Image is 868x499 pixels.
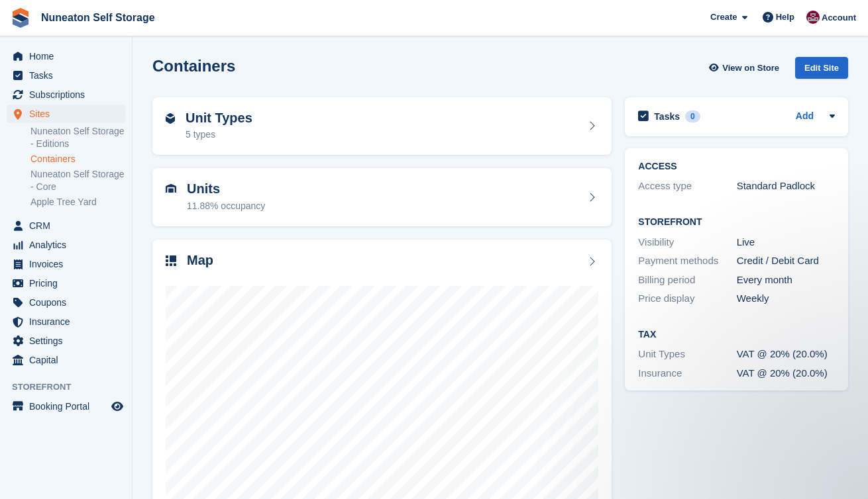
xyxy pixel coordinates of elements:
[29,312,109,331] span: Insurance
[737,366,835,381] div: VAT @ 20% (20.0%)
[29,216,109,235] span: CRM
[29,351,109,369] span: Capital
[30,168,125,193] a: Nuneaton Self Storage - Core
[795,57,848,79] div: Edit Site
[638,347,736,362] div: Unit Types
[29,85,109,104] span: Subscriptions
[186,128,252,142] div: 5 types
[186,111,252,126] h2: Unit Types
[29,66,109,85] span: Tasks
[796,109,814,124] a: Add
[109,398,125,414] a: Preview store
[722,62,779,75] span: View on Store
[30,196,125,208] a: Apple Tree Yard
[29,274,109,293] span: Pricing
[7,85,125,104] a: menu
[737,235,835,250] div: Live
[187,199,265,213] div: 11.88% occupancy
[7,293,125,312] a: menu
[685,111,700,122] div: 0
[152,57,235,75] h2: Containers
[187,253,213,268] h2: Map
[737,273,835,288] div: Every month
[11,8,30,28] img: stora-icon-8386f47178a22dfd0bd8f6a31ec36ba5ce8667c1dd55bd0f319d3a0aa187defe.svg
[166,184,176,193] img: unit-icn-7be61d7bf1b0ce9d3e12c5938cc71ed9869f7b940bace4675aadf7bd6d80202e.svg
[29,293,109,312] span: Coupons
[30,153,125,165] a: Containers
[638,291,736,306] div: Price display
[822,11,856,24] span: Account
[806,11,820,24] img: Chris Palmer
[7,255,125,273] a: menu
[638,273,736,288] div: Billing period
[638,330,835,340] h2: Tax
[7,274,125,293] a: menu
[166,255,176,266] img: map-icn-33ee37083ee616e46c38cad1a60f524a97daa1e2b2c8c0bc3eb3415660979fc1.svg
[7,397,125,416] a: menu
[776,11,794,24] span: Help
[7,312,125,331] a: menu
[737,253,835,269] div: Credit / Debit Card
[30,125,125,150] a: Nuneaton Self Storage - Editions
[638,179,736,194] div: Access type
[7,47,125,66] a: menu
[29,332,109,350] span: Settings
[152,168,612,226] a: Units 11.88% occupancy
[29,236,109,254] span: Analytics
[638,366,736,381] div: Insurance
[795,57,848,84] a: Edit Site
[7,332,125,350] a: menu
[654,111,680,122] h2: Tasks
[737,291,835,306] div: Weekly
[7,105,125,123] a: menu
[737,179,835,194] div: Standard Padlock
[187,181,265,197] h2: Units
[638,161,835,172] h2: ACCESS
[152,97,612,156] a: Unit Types 5 types
[710,11,737,24] span: Create
[29,255,109,273] span: Invoices
[29,105,109,123] span: Sites
[7,236,125,254] a: menu
[29,47,109,66] span: Home
[36,7,160,28] a: Nuneaton Self Storage
[7,66,125,85] a: menu
[29,397,109,416] span: Booking Portal
[166,113,175,124] img: unit-type-icn-2b2737a686de81e16bb02015468b77c625bbabd49415b5ef34ead5e3b44a266d.svg
[638,253,736,269] div: Payment methods
[7,216,125,235] a: menu
[7,351,125,369] a: menu
[707,57,785,79] a: View on Store
[12,381,132,394] span: Storefront
[638,235,736,250] div: Visibility
[737,347,835,362] div: VAT @ 20% (20.0%)
[638,217,835,228] h2: Storefront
